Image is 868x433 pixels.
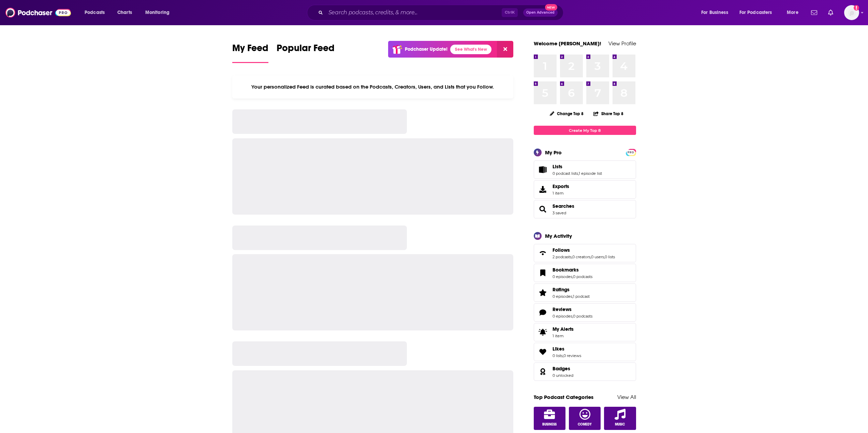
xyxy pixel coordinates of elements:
[145,8,170,17] span: Monitoring
[553,287,590,293] a: Ratings
[534,407,566,430] a: Business
[604,254,605,259] span: ,
[536,204,550,214] a: Searches
[313,5,570,20] div: Search podcasts, credits, & more...
[553,366,570,372] span: Badges
[787,8,798,17] span: More
[534,126,636,135] a: Create My Top 8
[553,373,573,378] a: 0 unlocked
[80,7,114,18] button: open menu
[546,109,588,118] button: Change Top 8
[536,308,550,317] a: Reviews
[534,180,636,199] a: Exports
[553,191,569,196] span: 1 item
[608,40,636,47] a: View Profile
[808,7,820,18] a: Show notifications dropdown
[593,107,624,120] button: Share Top 8
[536,268,550,278] a: Bookmarks
[553,183,569,189] span: Exports
[534,283,636,302] span: Ratings
[553,346,581,352] a: Likes
[523,9,558,17] button: Open AdvancedNew
[572,274,573,279] span: ,
[572,254,590,259] a: 0 creators
[534,394,593,400] a: Top Podcast Categories
[553,274,572,279] a: 0 episodes
[536,367,550,376] a: Badges
[232,75,514,98] div: Your personalized Feed is curated based on the Podcasts, Creators, Users, and Lists that you Follow.
[553,247,570,253] span: Follows
[536,185,550,194] span: Exports
[563,353,581,358] a: 0 reviews
[536,327,550,337] span: My Alerts
[844,5,859,20] img: User Profile
[534,323,636,341] a: My Alerts
[553,203,574,209] a: Searches
[534,343,636,361] span: Likes
[553,267,592,273] a: Bookmarks
[450,45,491,54] a: See What's New
[553,247,615,253] a: Follows
[113,7,136,18] a: Charts
[326,7,502,18] input: Search podcasts, credits, & more...
[578,171,579,176] span: ,
[534,160,636,179] span: Lists
[534,200,636,218] span: Searches
[604,407,636,430] a: Music
[534,362,636,381] span: Badges
[573,294,590,299] a: 1 podcast
[573,314,592,319] a: 0 podcasts
[502,8,518,17] span: Ctrl K
[553,164,562,170] span: Lists
[553,346,564,352] span: Likes
[542,422,557,427] span: Business
[536,248,550,258] a: Follows
[627,150,635,155] span: PRO
[553,254,572,259] a: 2 podcasts
[573,274,592,279] a: 0 podcasts
[553,171,578,176] a: 0 podcast lists
[232,42,268,63] a: My Feed
[825,7,836,18] a: Show notifications dropdown
[553,353,563,358] a: 0 lists
[536,165,550,174] a: Lists
[534,244,636,262] span: Follows
[85,8,105,17] span: Podcasts
[553,326,574,332] span: My Alerts
[5,6,71,19] img: Podchaser - Follow, Share and Rate Podcasts
[553,211,566,215] a: 3 saved
[553,287,570,293] span: Ratings
[405,46,447,52] p: Podchaser Update!
[553,366,573,372] a: Badges
[277,42,335,58] span: Popular Feed
[117,8,132,17] span: Charts
[545,4,557,11] span: New
[141,7,178,18] button: open menu
[534,264,636,282] span: Bookmarks
[579,171,602,176] a: 1 episode list
[534,40,601,47] a: Welcome [PERSON_NAME]!
[232,42,268,58] span: My Feed
[844,5,859,20] span: Logged in as Ashley_Beenen
[553,306,592,312] a: Reviews
[572,294,573,299] span: ,
[696,7,737,18] button: open menu
[617,394,636,400] a: View All
[553,314,572,319] a: 0 episodes
[572,314,573,319] span: ,
[739,8,772,17] span: For Podcasters
[536,347,550,357] a: Likes
[553,267,579,273] span: Bookmarks
[536,288,550,297] a: Ratings
[553,306,572,312] span: Reviews
[526,11,555,14] span: Open Advanced
[545,233,572,239] div: My Activity
[553,294,572,299] a: 0 episodes
[701,8,728,17] span: For Business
